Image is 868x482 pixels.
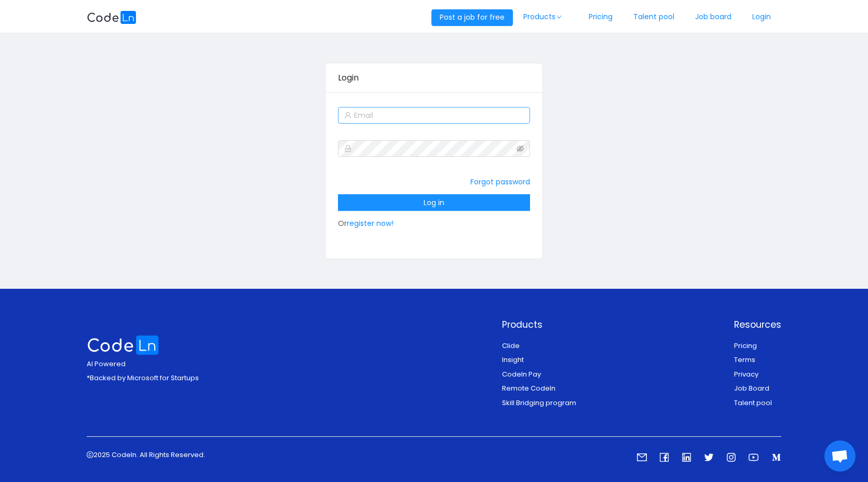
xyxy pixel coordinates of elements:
i: icon: twitter [704,452,714,462]
a: icon: instagram [726,454,736,464]
a: Skill Bridging program [502,398,576,408]
i: icon: down [556,15,562,20]
a: icon: medium [771,454,781,464]
p: Resources [734,318,781,331]
a: Forgot password [470,177,530,187]
a: icon: youtube [749,454,758,464]
img: logo [87,336,159,355]
a: icon: linkedin [682,454,691,464]
a: Pricing [734,341,757,351]
a: Talent pool [734,398,772,408]
i: icon: medium [771,452,781,462]
span: AI Powered [87,359,126,369]
a: icon: mail [637,454,647,464]
p: *Backed by Microsoft for Startups [87,373,199,383]
input: Email [338,107,530,124]
i: icon: instagram [726,452,736,462]
p: 2025 Codeln. All Rights Reserved. [87,450,205,460]
div: Login [338,63,530,92]
i: icon: copyright [87,451,93,458]
a: Remote Codeln [502,383,555,393]
i: icon: lock [344,145,351,152]
i: icon: youtube [749,452,758,462]
i: icon: eye-invisible [517,145,524,152]
p: Products [502,318,576,331]
a: Insight [502,355,524,365]
button: Log in [338,194,530,211]
img: logobg.f302741d.svg [87,11,137,24]
a: icon: facebook [659,454,669,464]
a: Job Board [734,383,769,393]
a: Codeln Pay [502,369,541,379]
i: icon: user [344,112,351,119]
button: Post a job for free [431,9,513,26]
a: register now! [347,218,394,229]
i: icon: mail [637,452,647,462]
a: Terms [734,355,755,365]
i: icon: linkedin [682,452,691,462]
i: icon: facebook [659,452,669,462]
div: Open chat [824,440,856,472]
a: Privacy [734,369,758,379]
a: icon: twitter [704,454,714,464]
a: Clide [502,341,520,351]
a: Post a job for free [431,12,513,22]
span: Or [338,197,530,229]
